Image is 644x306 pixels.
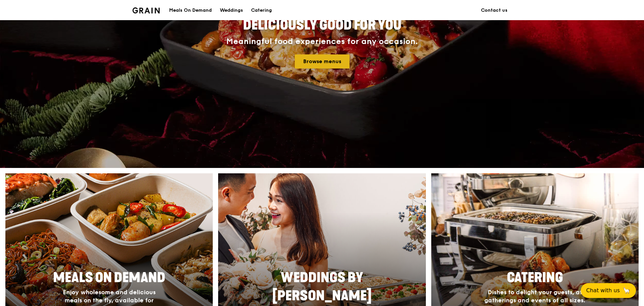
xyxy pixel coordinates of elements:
span: Weddings by [PERSON_NAME] [272,270,372,304]
a: Weddings [216,0,247,20]
a: Contact us [477,0,512,20]
div: Meaningful food experiences for any occasion. [201,37,443,46]
span: Chat with us [586,287,620,295]
img: Grain [132,7,160,13]
div: Catering [251,0,272,20]
div: Weddings [220,0,243,20]
div: Meals On Demand [169,0,212,20]
a: Catering [247,0,276,20]
a: Browse menus [295,54,350,69]
span: Deliciously good for you [243,17,401,33]
button: Chat with us🦙 [581,283,636,298]
span: Dishes to delight your guests, at gatherings and events of all sizes. [484,289,585,304]
span: 🦙 [622,287,631,295]
span: Catering [507,270,563,286]
span: Meals On Demand [53,270,165,286]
